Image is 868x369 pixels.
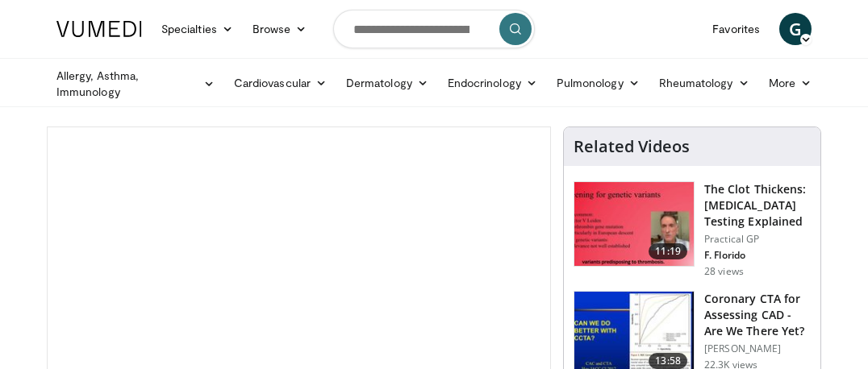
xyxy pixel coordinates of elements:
p: F. Florido [704,249,811,262]
p: Practical GP [704,233,811,246]
a: Endocrinology [438,67,547,99]
span: 13:58 [649,353,687,369]
a: G [779,13,812,45]
span: 11:19 [649,243,687,259]
a: Dermatology [336,67,438,99]
img: 7b0db7e1-b310-4414-a1d3-dac447dbe739.150x105_q85_crop-smart_upscale.jpg [574,182,694,266]
a: Allergy, Asthma, Immunology [47,68,224,100]
img: VuMedi Logo [56,21,142,37]
a: Specialties [152,13,243,45]
a: Favorites [703,13,770,45]
a: Cardiovascular [224,67,336,99]
a: Pulmonology [547,67,649,99]
p: 28 views [704,265,744,278]
input: Search topics, interventions [333,10,535,48]
a: More [759,67,821,99]
p: [PERSON_NAME] [704,342,811,355]
a: Rheumatology [649,67,759,99]
a: 11:19 The Clot Thickens: [MEDICAL_DATA] Testing Explained Practical GP F. Florido 28 views [574,181,811,278]
h3: The Clot Thickens: [MEDICAL_DATA] Testing Explained [704,181,811,230]
h3: Coronary CTA for Assessing CAD - Are We There Yet? [704,291,811,339]
h4: Related Videos [574,137,690,156]
a: Browse [243,13,317,45]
